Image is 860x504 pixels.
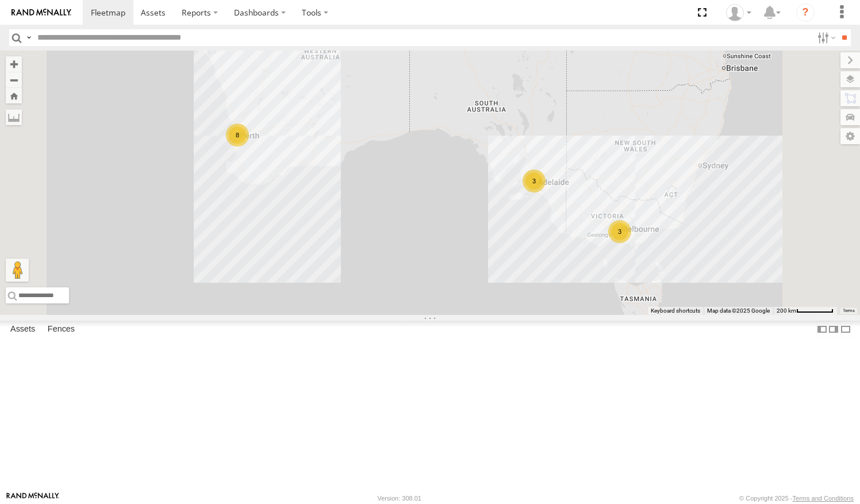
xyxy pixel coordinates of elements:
label: Measure [6,109,22,125]
div: 8 [226,124,249,147]
label: Fences [42,321,80,337]
button: Zoom Home [6,88,22,103]
label: Dock Summary Table to the Right [828,321,839,337]
a: Visit our Website [6,493,59,504]
label: Search Filter Options [813,29,838,46]
label: Dock Summary Table to the Left [816,321,828,337]
button: Map Scale: 200 km per 61 pixels [773,307,837,315]
label: Assets [5,321,41,337]
div: Kaitlin Tomsett [722,4,755,21]
label: Hide Summary Table [840,321,851,337]
img: rand-logo.svg [11,9,71,17]
a: Terms and Conditions [793,495,854,502]
label: Search Query [24,29,33,46]
label: Map Settings [840,128,860,144]
i: ? [796,3,815,22]
button: Keyboard shortcuts [651,307,700,315]
div: © Copyright 2025 - [739,495,854,502]
div: 3 [608,220,631,243]
button: Zoom out [6,72,22,88]
div: Version: 308.01 [378,495,421,502]
button: Drag Pegman onto the map to open Street View [6,259,29,282]
a: Terms (opens in new tab) [843,309,855,313]
span: Map data ©2025 Google [707,307,770,314]
div: 3 [523,170,546,193]
button: Zoom in [6,56,22,72]
span: 200 km [777,307,796,314]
